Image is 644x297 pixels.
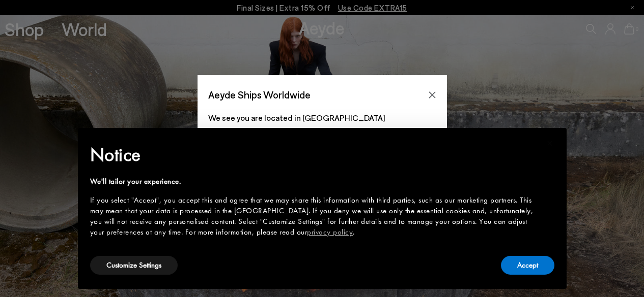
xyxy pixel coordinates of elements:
[90,176,538,187] div: We'll tailor your experience.
[307,227,353,237] a: privacy policy
[90,195,538,238] div: If you select "Accept", you accept this and agree that we may share this information with third p...
[547,135,553,151] span: ×
[208,86,311,104] span: Aeyde Ships Worldwide
[538,131,563,155] button: Close this notice
[90,142,538,168] h2: Notice
[501,256,554,275] button: Accept
[90,256,178,275] button: Customize Settings
[425,87,440,103] button: Close
[208,112,436,124] p: We see you are located in [GEOGRAPHIC_DATA]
